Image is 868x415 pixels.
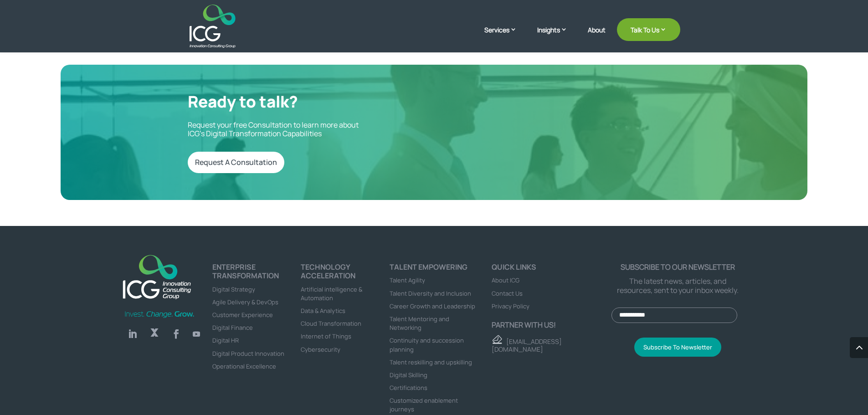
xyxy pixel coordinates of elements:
a: About [588,26,606,48]
button: Subscribe To Newsletter [634,338,721,357]
a: Follow on X [145,325,164,343]
h4: Talent Empowering [390,263,478,276]
a: About ICG [492,276,519,284]
a: Continuity and succession planning [390,336,464,353]
p: Partner with us! [492,321,611,329]
a: logo_footer [118,250,196,305]
a: Cybersecurity [301,345,340,354]
a: Digital Finance [212,323,253,332]
a: Talent Agility [390,276,425,284]
a: Customer Experience [212,311,273,319]
a: Follow on LinkedIn [123,325,142,343]
a: Talent reskilling and upskilling [390,358,472,366]
a: Cloud Transformation [301,319,361,328]
h4: TECHNOLOGY ACCELERATION [301,263,390,284]
a: Contact Us [492,289,523,297]
span: Subscribe To Newsletter [643,343,712,351]
a: Talk To Us [617,18,680,41]
img: ICG [190,5,236,48]
a: Follow on Facebook [167,325,185,343]
a: Services [484,25,526,48]
p: Subscribe to our newsletter [611,263,745,272]
a: Certifications [390,384,427,392]
a: Digital HR [212,336,239,344]
a: Operational Excellence [212,362,276,370]
img: email - ICG [492,335,502,344]
a: Internet of Things [301,332,351,340]
a: Insights [537,25,576,48]
a: [EMAIL_ADDRESS][DOMAIN_NAME] [492,337,562,354]
img: Invest-Change-Grow-Green [123,310,195,319]
a: Follow on Youtube [189,327,204,341]
a: Privacy Policy [492,302,529,310]
h4: Quick links [492,263,611,276]
a: Career Growth and Leadership [390,302,475,310]
a: Agile Delivery & DevOps [212,298,278,306]
p: Request your free Consultation to learn more about ICG’s Digital Transformation Capabilities [188,121,420,138]
img: ICG-new logo (1) [118,250,196,303]
h4: ENTERPRISE TRANSFORMATION [212,263,301,284]
a: Talent Mentoring and Networking [390,315,449,332]
a: Artificial intelligence & Automation [301,285,362,302]
a: Digital Skilling [390,371,427,379]
a: Customized enablement journeys [390,396,458,413]
a: Digital Product Innovation [212,349,284,358]
iframe: Chat Widget [716,317,868,415]
a: Digital Strategy [212,285,255,293]
a: Data & Analytics [301,307,345,315]
h2: Ready to talk? [188,92,420,116]
a: Request A Consultation [188,152,284,173]
a: Talent Diversity and Inclusion [390,289,471,297]
p: The latest news, articles, and resources, sent to your inbox weekly. [611,277,745,294]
